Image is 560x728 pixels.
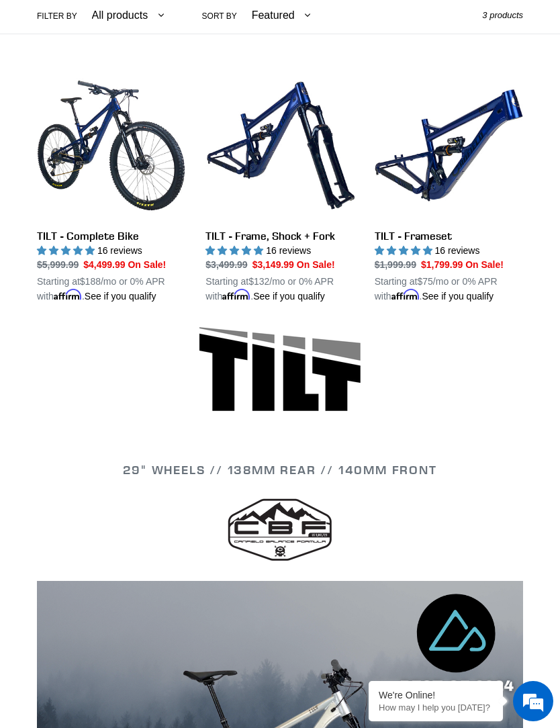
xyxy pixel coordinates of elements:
span: 29" WHEELS // 138mm REAR // 140mm FRONT [123,462,436,477]
div: We're Online! [379,690,493,700]
p: How may I help you today? [379,702,493,713]
span: 3 products [482,10,523,20]
label: Sort by [202,10,237,22]
label: Filter by [37,10,77,22]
